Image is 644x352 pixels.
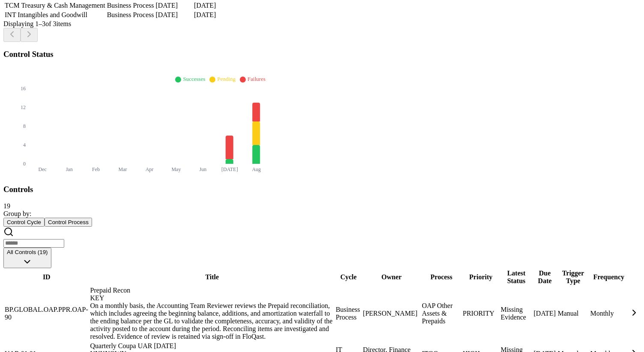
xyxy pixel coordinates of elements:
td: [DATE] [155,11,192,19]
tspan: Jan [66,166,73,172]
tspan: May [171,166,181,172]
tspan: 16 [21,86,26,92]
tspan: 4 [23,142,26,148]
div: [PERSON_NAME] [363,310,420,317]
span: Pending [217,76,236,82]
div: KEY [90,294,334,302]
th: Latest Status [500,269,532,285]
td: BP.GLOBAL.OAP.PPR.OAP-90 [4,286,89,341]
th: Trigger Type [557,269,589,285]
span: Group by: [3,210,31,217]
th: Process [421,269,462,285]
th: Cycle [335,269,362,285]
tspan: Dec [39,166,47,172]
span: 19 [3,202,10,210]
tspan: 12 [21,104,26,110]
span: Successes [183,76,205,82]
tspan: Aug [252,166,261,172]
td: Business Process [107,11,155,19]
th: Due Date [533,269,556,285]
span: All Controls (19) [7,249,48,255]
tspan: Jun [200,166,207,172]
div: [DATE] [534,310,556,317]
h3: Control Status [3,50,641,59]
tspan: [DATE] [221,166,238,172]
td: [DATE] [194,11,222,19]
tspan: 0 [23,161,26,167]
td: Business Process [335,286,362,341]
td: [DATE] [194,1,222,10]
tspan: Apr [146,166,154,172]
tspan: Feb [92,166,100,172]
th: Frequency [590,269,628,285]
td: Monthly [590,286,628,341]
th: ID [4,269,89,285]
h3: Controls [3,185,641,194]
div: PRIORITY [463,310,499,317]
div: OAP Other Assets & Prepaids [422,302,461,325]
button: All Controls (19) [3,248,51,268]
div: Prepaid Recon [90,287,334,302]
button: Control Cycle [3,218,45,227]
span: Displaying 1– 3 of 3 items [3,20,71,27]
th: Owner [363,269,421,285]
td: INT Intangibles and Goodwill [4,11,106,19]
td: Business Process [107,1,155,10]
td: TCM Treasury & Cash Management [4,1,106,10]
button: Control Process [45,218,92,227]
tspan: Mar [119,166,127,172]
td: [DATE] [155,1,192,10]
th: Priority [462,269,499,285]
span: Failures [247,76,265,82]
tspan: 8 [23,123,26,129]
div: On a monthly basis, the Accounting Team Reviewer reviews the Prepaid reconciliation, which includ... [90,302,334,340]
th: Title [90,269,334,285]
td: Manual [557,286,589,341]
div: Missing Evidence [501,306,532,321]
